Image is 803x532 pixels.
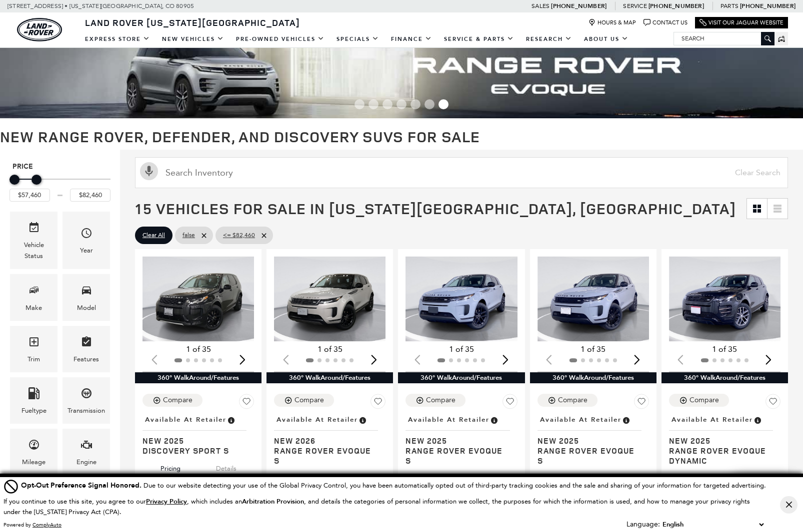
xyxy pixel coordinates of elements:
select: Language Select [660,519,766,530]
span: New 2025 [669,436,773,446]
button: Close Button [780,496,797,514]
div: Language: [626,521,660,528]
div: Transmission [67,405,105,416]
span: Go to slide 6 [424,99,434,109]
img: Land Rover [17,18,62,41]
div: 360° WalkAround/Features [661,372,788,383]
div: VehicleVehicle Status [10,212,57,269]
button: Save Vehicle [502,394,517,413]
div: Compare [558,396,587,405]
span: Clear All [142,229,165,242]
span: Range Rover Evoque S [274,446,378,466]
a: Available at RetailerNew 2025Range Rover Evoque S [537,413,649,466]
div: Next slide [235,349,249,371]
a: [PHONE_NUMBER] [551,2,606,10]
span: Available at Retailer [145,414,226,425]
span: Year [80,225,92,245]
div: 1 of 35 [669,344,780,355]
a: Pre-Owned Vehicles [230,30,330,48]
div: 1 of 35 [274,344,385,355]
nav: Main Navigation [79,30,634,48]
button: Compare Vehicle [274,394,334,407]
a: Finance [385,30,438,48]
a: Contact Us [643,19,687,26]
span: Model [80,281,92,302]
div: Powered by [3,522,61,528]
button: Compare Vehicle [405,394,465,407]
img: 2025 Land Rover Range Rover Evoque S 1 [405,257,518,341]
div: 1 / 2 [537,257,650,341]
button: details tab [330,466,385,488]
img: 2025 Land Rover Range Rover Evoque S 1 [537,257,650,341]
a: Available at RetailerNew 2025Discovery Sport S [142,413,254,456]
span: Mileage [28,436,40,457]
span: New 2025 [405,436,509,446]
div: Vehicle Status [17,240,50,262]
span: Go to slide 5 [410,99,420,109]
span: Make [28,281,40,302]
span: false [182,229,195,242]
img: 2025 Land Rover Range Rover Evoque Dynamic 1 [669,257,782,341]
div: Compare [426,396,455,405]
span: Range Rover Evoque S [537,446,641,466]
strong: Arbitration Provision [242,497,304,506]
span: Range Rover Evoque S [405,446,509,466]
a: Research [520,30,578,48]
div: Trim [27,354,40,365]
div: Price [9,171,110,202]
button: Compare Vehicle [669,394,729,407]
div: 360° WalkAround/Features [398,372,524,383]
button: details tab [461,466,517,488]
a: land-rover [17,18,62,41]
div: Next slide [499,349,512,371]
svg: Click to toggle on voice search [140,162,158,180]
div: Maximum Price [31,175,41,185]
div: Next slide [367,349,380,371]
h5: Price [12,162,107,171]
a: Specials [330,30,385,48]
div: ModelModel [62,274,110,320]
span: Available at Retailer [671,414,753,425]
div: 1 / 2 [669,257,782,341]
button: Save Vehicle [765,394,780,413]
button: pricing tab [537,466,592,488]
img: 2025 Land Rover Discovery Sport S 1 [142,257,255,341]
button: Save Vehicle [634,394,649,413]
div: 1 of 35 [142,344,254,355]
div: FueltypeFueltype [10,377,57,424]
img: 2026 Land Rover Range Rover Evoque S 1 [274,257,387,341]
span: Vehicle [28,219,40,240]
input: Search Inventory [135,157,788,188]
span: Go to slide 7 [438,99,448,109]
a: [PHONE_NUMBER] [740,2,795,10]
div: MileageMileage [10,429,57,475]
span: Land Rover [US_STATE][GEOGRAPHIC_DATA] [85,16,300,28]
span: Parts [720,2,738,9]
button: pricing tab [406,466,461,488]
div: Model [77,302,96,313]
div: Next slide [762,349,775,371]
span: New 2025 [537,436,641,446]
span: Available at Retailer [276,414,358,425]
div: 360° WalkAround/Features [135,372,261,383]
a: Hours & Map [588,19,636,26]
a: [PHONE_NUMBER] [648,2,704,10]
span: Transmission [80,385,92,405]
div: MakeMake [10,274,57,320]
button: pricing tab [143,456,198,478]
a: Service & Parts [438,30,520,48]
span: New 2026 [274,436,378,446]
div: Minimum Price [9,175,19,185]
span: Discovery Sport S [142,446,246,456]
u: Privacy Policy [146,497,187,506]
div: 1 / 2 [274,257,387,341]
span: Vehicle is in stock and ready for immediate delivery. Due to demand, availability is subject to c... [753,414,762,425]
button: details tab [198,456,254,478]
span: Vehicle is in stock and ready for immediate delivery. Due to demand, availability is subject to c... [489,414,498,425]
span: Available at Retailer [540,414,621,425]
span: Engine [80,436,92,457]
div: Mileage [22,457,45,468]
a: Land Rover [US_STATE][GEOGRAPHIC_DATA] [79,16,306,28]
p: If you continue to use this site, you agree to our , which includes an , and details the categori... [3,498,750,516]
div: 1 / 2 [405,257,518,341]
